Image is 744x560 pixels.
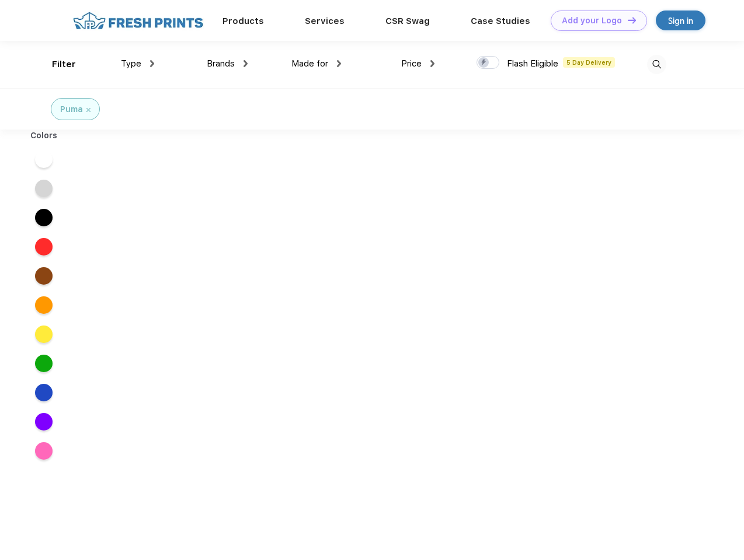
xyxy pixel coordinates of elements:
[628,17,636,23] img: DT
[385,16,430,26] a: CSR Swag
[22,129,67,142] div: Colors
[305,16,345,26] a: Services
[563,57,615,68] span: 5 Day Delivery
[562,16,622,26] div: Add your Logo
[69,10,207,31] img: fo%20logo%202.webp
[150,60,154,67] img: dropdown.png
[121,58,141,69] span: Type
[52,58,76,71] div: Filter
[401,58,422,69] span: Price
[656,10,705,30] a: Sign in
[647,55,666,74] img: desktop_search.svg
[60,103,83,116] div: Puma
[86,108,91,112] img: filter_cancel.svg
[207,58,235,69] span: Brands
[337,60,341,67] img: dropdown.png
[507,58,558,69] span: Flash Eligible
[244,60,248,67] img: dropdown.png
[222,16,264,26] a: Products
[430,60,434,67] img: dropdown.png
[291,58,328,69] span: Made for
[668,14,693,27] div: Sign in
